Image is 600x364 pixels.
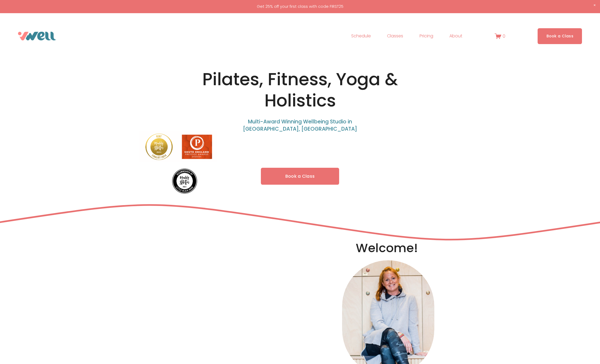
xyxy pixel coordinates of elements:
[449,32,462,40] span: About
[261,168,339,185] a: Book a Class
[243,118,357,133] span: Multi-Award Winning Wellbeing Studio in [GEOGRAPHIC_DATA], [GEOGRAPHIC_DATA]
[387,32,403,40] span: Classes
[351,32,371,40] a: Schedule
[179,69,421,111] h1: Pilates, Fitness, Yoga & Holistics
[503,33,505,39] span: 0
[538,28,582,44] a: Book a Class
[356,240,421,256] h2: Welcome!
[449,32,462,40] a: folder dropdown
[387,32,403,40] a: folder dropdown
[18,32,56,40] img: VWell
[495,33,505,40] a: 0 items in cart
[420,32,433,40] a: Pricing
